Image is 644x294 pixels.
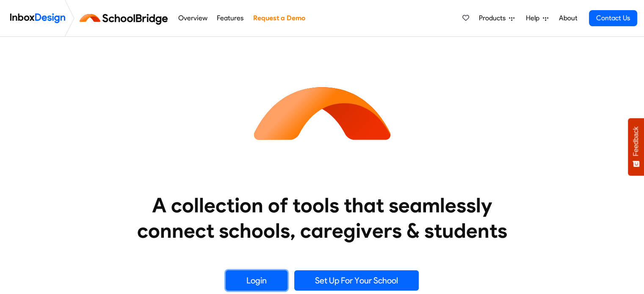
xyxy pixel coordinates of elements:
[251,10,307,27] a: Request a Demo
[294,270,419,291] a: Set Up For Your School
[628,118,644,176] button: Feedback - Show survey
[226,270,287,291] a: Login
[479,13,509,23] span: Products
[176,10,210,27] a: Overview
[526,13,543,23] span: Help
[632,126,640,156] span: Feedback
[475,10,518,27] a: Products
[246,37,398,189] img: icon_schoolbridge.svg
[522,10,552,27] a: Help
[121,192,523,243] heading: A collection of tools that seamlessly connect schools, caregivers & students
[78,8,173,28] img: schoolbridge logo
[215,10,246,27] a: Features
[589,10,637,26] a: Contact Us
[556,10,580,27] a: About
